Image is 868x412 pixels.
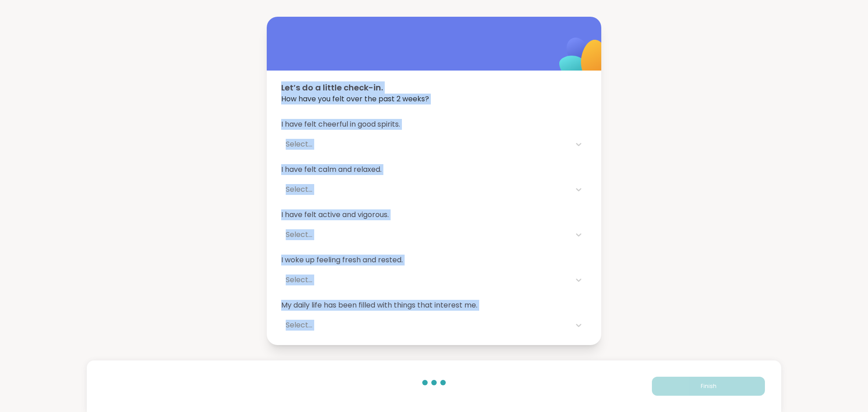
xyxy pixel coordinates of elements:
[286,320,566,331] div: Select...
[281,164,587,175] span: I have felt calm and relaxed.
[281,300,587,311] span: My daily life has been filled with things that interest me.
[281,81,587,94] span: Let’s do a little check-in.
[281,255,587,265] span: I woke up feeling fresh and rested.
[281,119,587,130] span: I have felt cheerful in good spirits.
[286,229,566,240] div: Select...
[701,382,717,390] span: Finish
[538,14,628,104] img: ShareWell Logomark
[281,94,587,104] span: How have you felt over the past 2 weeks?
[286,275,566,285] div: Select...
[281,209,587,220] span: I have felt active and vigorous.
[286,184,566,195] div: Select...
[652,377,765,396] button: Finish
[286,139,566,150] div: Select...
